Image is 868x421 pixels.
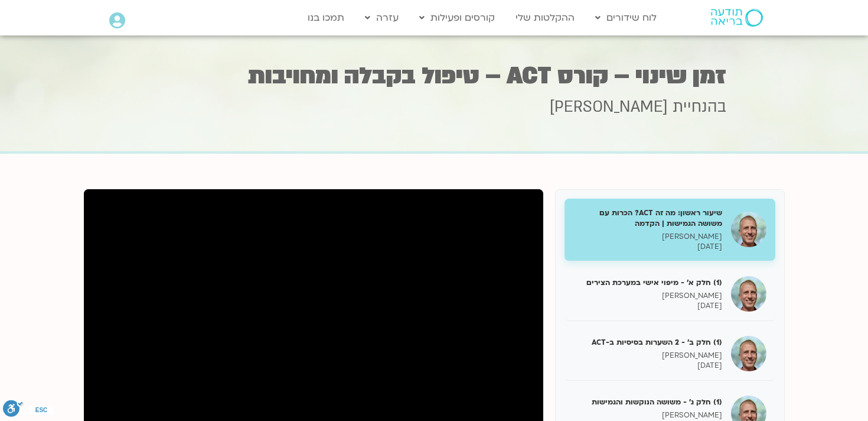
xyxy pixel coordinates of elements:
img: (1) חלק א' - מיפוי אישי במערכת הצירים [731,276,766,312]
h5: (1) חלק א' - מיפוי אישי במערכת הצירים [573,277,722,288]
a: עזרה [359,7,404,29]
h5: (1) חלק ב' - 2 השערות בסיסיות ב-ACT [573,337,722,348]
img: (1) חלק ב' - 2 השערות בסיסיות ב-ACT [731,336,766,371]
p: [DATE] [573,242,722,252]
p: [PERSON_NAME] [573,410,722,420]
h5: שיעור ראשון: מה זה ACT? הכרות עם משושה הגמישות | הקדמה [573,208,722,229]
span: בהנחיית [673,96,726,118]
p: [PERSON_NAME] [573,291,722,301]
span: [PERSON_NAME] [550,96,668,118]
a: קורסים ופעילות [413,7,501,29]
a: תמכו בנו [302,7,350,29]
p: [PERSON_NAME] [573,351,722,361]
img: שיעור ראשון: מה זה ACT? הכרות עם משושה הגמישות | הקדמה [731,212,766,247]
p: [DATE] [573,361,722,371]
h1: זמן שינוי – קורס ACT – טיפול בקבלה ומחויבות [142,64,726,88]
a: לוח שידורים [589,7,663,29]
p: [DATE] [573,301,722,311]
h5: (1) חלק ג' - משושה הנוקשות והגמישות [573,397,722,407]
a: ההקלטות שלי [510,7,580,29]
img: תודעה בריאה [711,9,763,27]
p: [PERSON_NAME] [573,232,722,242]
